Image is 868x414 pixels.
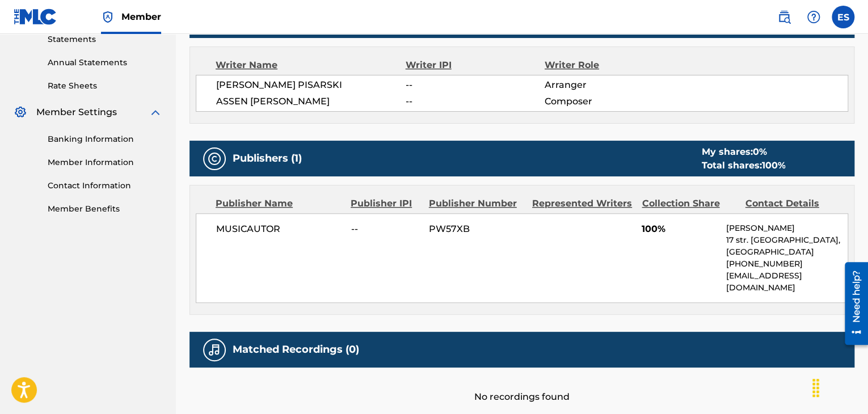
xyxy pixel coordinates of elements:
[406,58,545,72] div: Writer IPI
[811,360,868,414] iframe: Chat Widget
[752,146,766,157] span: 0 %
[216,222,343,236] span: MUSICAUTOR
[48,80,162,92] a: Rate Sheets
[429,222,524,236] span: PW57XB
[216,78,406,92] span: [PERSON_NAME] PISARSKI
[48,57,162,69] a: Annual Statements
[216,197,342,210] div: Publisher Name
[832,6,854,28] div: User Menu
[545,78,671,92] span: Arranger
[406,95,545,108] span: --
[701,159,785,172] div: Total shares:
[48,157,162,168] a: Member Information
[545,58,671,72] div: Writer Role
[745,197,840,210] div: Contact Details
[701,145,785,159] div: My shares:
[149,105,162,119] img: expand
[14,105,27,119] img: Member Settings
[36,105,117,119] span: Member Settings
[726,258,848,270] p: [PHONE_NUMBER]
[48,133,162,145] a: Banking Information
[429,197,524,210] div: Publisher Number
[532,197,633,210] div: Represented Writers
[777,10,791,24] img: search
[726,234,848,246] p: 17 str. [GEOGRAPHIC_DATA],
[48,33,162,45] a: Statements
[208,343,221,357] img: Matched Recordings
[48,203,162,215] a: Member Benefits
[351,222,420,236] span: --
[233,343,359,356] h5: Matched Recordings (0)
[807,10,820,24] img: help
[726,222,848,234] p: [PERSON_NAME]
[351,197,420,210] div: Publisher IPI
[545,95,671,108] span: Composer
[726,270,848,294] p: [EMAIL_ADDRESS][DOMAIN_NAME]
[101,10,115,24] img: Top Rightsholder
[216,95,406,108] span: ASSEN [PERSON_NAME]
[811,360,868,414] div: Джаджи за чат
[802,6,825,28] div: Help
[836,258,868,349] iframe: Resource Center
[121,10,161,23] span: Member
[216,58,406,72] div: Writer Name
[208,152,221,166] img: Publishers
[773,6,795,28] a: Public Search
[761,160,785,171] span: 100 %
[189,367,854,404] div: No recordings found
[14,9,57,25] img: MLC Logo
[807,371,825,405] div: Плъзни
[642,222,718,236] span: 100%
[406,78,545,92] span: --
[48,180,162,192] a: Contact Information
[642,197,736,210] div: Collection Share
[726,246,848,258] p: [GEOGRAPHIC_DATA]
[233,152,302,165] h5: Publishers (1)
